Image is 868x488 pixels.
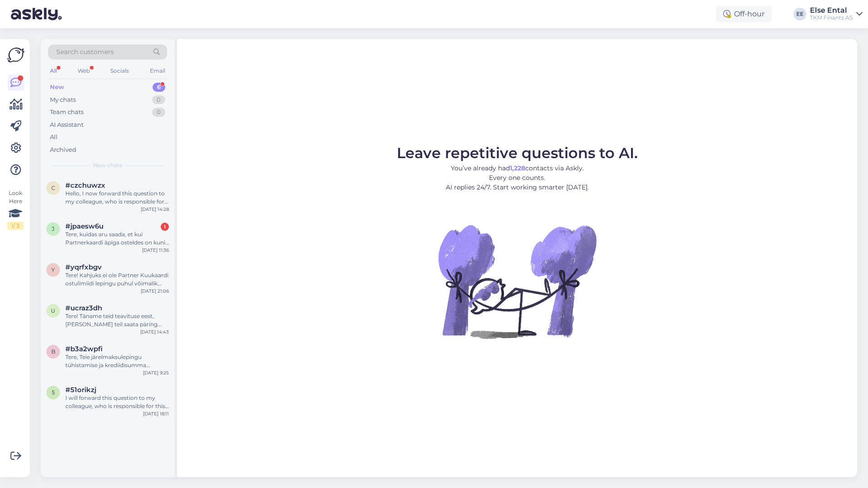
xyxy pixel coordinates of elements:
div: Else Ental [810,7,853,14]
div: Tere, kuidas aru saada, et kui Partnerkaardi äpiga osteldes on kuni maksmiseni kõik korras, aga s... [65,230,169,247]
p: You’ve already had contacts via Askly. Every one counts. AI replies 24/7. Start working smarter [... [397,164,638,192]
div: Archived [50,145,76,154]
div: [DATE] 18:11 [143,410,169,417]
img: Askly Logo [7,46,25,64]
span: Search customers [56,47,114,57]
div: Hello, I now forward this question to my colleague, who is responsible for this. The reply will b... [65,189,169,206]
div: Off-hour [716,6,772,22]
div: [DATE] 11:36 [142,247,169,254]
div: Tere! Kahjuks ei ole Partner Kuukaardi ostulimiidi lepingu puhul võimalik individuaalseid maksegr... [65,271,169,288]
div: 0 [152,108,165,117]
div: Tere, Teie järelmaksulepingu tühistamise ja krediidisumma vabastamise [PERSON_NAME] seoses tühist... [65,353,169,369]
div: Team chats [50,108,84,117]
span: 5 [52,389,55,396]
div: Tere! Täname teid teavituse eest. [PERSON_NAME] teil saata päring [PERSON_NAME] kohta aadressile ... [65,312,169,329]
div: [DATE] 14:43 [140,329,169,335]
span: #b3a2wpfi [65,345,103,353]
img: No Chat active [435,199,599,363]
div: 1 [161,223,169,231]
span: b [51,348,55,355]
a: Else EntalTKM Finants AS [810,7,863,21]
div: [DATE] 21:06 [141,288,169,294]
div: My chats [50,95,76,105]
span: #jpaesw6u [65,222,104,230]
span: New chats [93,161,122,169]
span: #ucraz3dh [65,304,102,312]
span: #yqrfxbgv [65,263,102,271]
div: EE [794,8,806,20]
div: Web [76,65,92,77]
span: y [51,266,55,273]
div: [DATE] 14:28 [141,206,169,213]
div: [DATE] 9:25 [143,369,169,376]
span: j [52,225,54,232]
div: New [50,83,64,92]
div: 1 / 3 [7,222,24,230]
div: TKM Finants AS [810,14,853,21]
div: Socials [108,65,131,77]
div: All [50,133,58,142]
b: 1,228 [510,164,525,172]
div: AI Assistant [50,120,84,129]
span: c [51,184,55,191]
div: All [48,65,59,77]
div: Look Here [7,189,24,230]
span: Leave repetitive questions to AI. [397,144,638,162]
div: I will forward this question to my colleague, who is responsible for this. The reply will be here... [65,394,169,410]
span: u [51,307,55,314]
div: Email [148,65,167,77]
span: #51orikzj [65,386,96,394]
div: 6 [153,83,165,92]
div: 0 [152,95,165,105]
span: #czchuwzx [65,181,105,189]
